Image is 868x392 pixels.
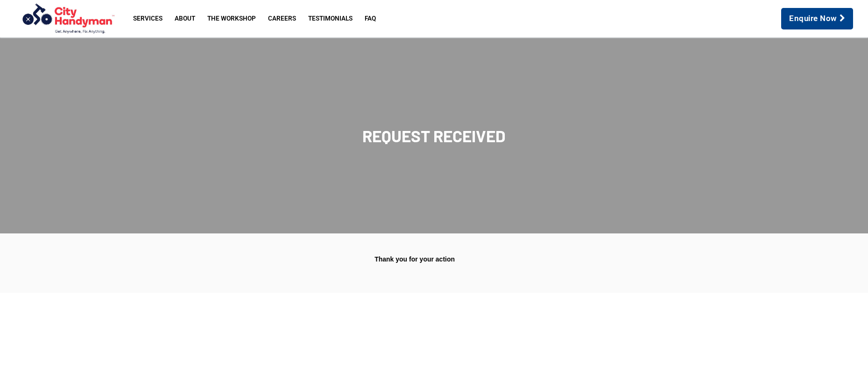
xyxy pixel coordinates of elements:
[175,15,195,22] span: About
[133,15,162,22] span: Services
[781,8,853,29] a: Enquire Now
[359,10,382,28] a: FAQ
[262,10,302,28] a: Careers
[374,255,455,263] strong: Thank you for your action
[127,10,169,28] a: Services
[268,15,296,22] span: Careers
[169,10,201,28] a: About
[168,126,700,145] h2: REQUEST RECEIVED
[308,15,353,22] span: Testimonials
[365,15,376,22] span: FAQ
[207,15,256,22] span: The Workshop
[302,10,359,28] a: Testimonials
[201,10,262,28] a: The Workshop
[11,3,123,35] img: City Handyman | Melbourne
